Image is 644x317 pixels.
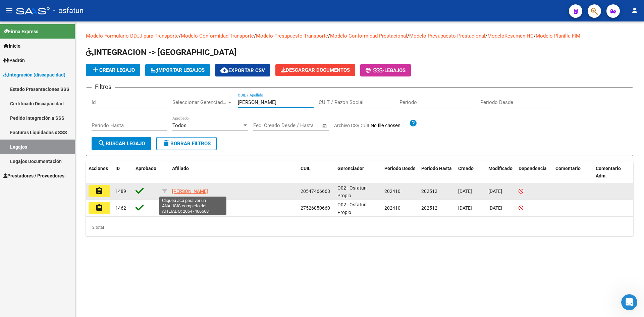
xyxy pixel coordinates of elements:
[91,66,99,74] mat-icon: add
[113,161,133,183] datatable-header-cell: ID
[455,161,486,183] datatable-header-cell: Creado
[89,166,108,171] span: Acciones
[384,205,400,211] span: 202410
[382,161,419,183] datatable-header-cell: Periodo Desde
[92,82,115,92] h3: Filtros
[92,137,151,150] button: Buscar Legajo
[275,64,355,76] button: Descargar Documentos
[181,33,254,39] a: Modelo Conformidad Transporte
[91,67,135,73] span: Crear Legajo
[553,161,593,183] datatable-header-cell: Comentario
[596,166,621,179] span: Comentario Adm.
[172,99,227,105] span: Seleccionar Gerenciador
[458,205,472,211] span: [DATE]
[516,161,553,183] datatable-header-cell: Dependencia
[215,64,270,76] button: Exportar CSV
[220,67,265,73] span: Exportar CSV
[156,137,217,150] button: Borrar Filtros
[136,166,156,171] span: Aprobado
[172,166,189,171] span: Afiliado
[3,57,25,64] span: Padrón
[86,48,236,57] span: INTEGRACION -> [GEOGRAPHIC_DATA]
[172,122,186,128] span: Todos
[409,33,485,39] a: Modelo Presupuesto Prestacional
[86,161,113,183] datatable-header-cell: Acciones
[162,141,211,147] span: Borrar Filtros
[337,166,364,171] span: Gerenciador
[3,71,65,78] span: Integración (discapacidad)
[145,64,210,76] button: IMPORTAR LEGAJOS
[172,189,208,194] span: [PERSON_NAME]
[421,166,452,171] span: Periodo Hasta
[621,294,637,310] iframe: Intercom live chat
[115,205,126,211] span: 1462
[536,33,580,39] a: Modelo Planilla FIM
[53,3,84,18] span: - osfatun
[98,139,106,147] mat-icon: search
[301,189,330,194] span: 20547466668
[220,66,228,74] mat-icon: cloud_download
[151,67,205,73] span: IMPORTAR LEGAJOS
[286,122,319,128] input: Fecha fin
[115,166,120,171] span: ID
[86,32,633,236] div: / / / / / /
[488,205,502,211] span: [DATE]
[298,161,335,183] datatable-header-cell: CUIL
[555,166,581,171] span: Comentario
[86,219,633,236] div: 2 total
[330,33,407,39] a: Modelo Conformidad Prestacional
[86,33,179,39] a: Modelo Formulario DDJJ para Transporte
[519,166,547,171] span: Dependencia
[5,6,13,14] mat-icon: menu
[337,185,367,198] span: O02 - Osfatun Propio
[253,122,280,128] input: Fecha inicio
[631,6,639,14] mat-icon: person
[421,189,437,194] span: 202512
[3,172,64,179] span: Prestadores / Proveedores
[421,205,437,211] span: 202512
[360,64,411,76] button: -Legajos
[488,166,513,171] span: Modificado
[419,161,455,183] datatable-header-cell: Periodo Hasta
[366,67,384,73] span: -
[133,161,160,183] datatable-header-cell: Aprobado
[3,42,20,50] span: Inicio
[409,119,417,127] mat-icon: help
[384,67,406,73] span: Legajos
[98,141,145,147] span: Buscar Legajo
[301,205,330,211] span: 27526050660
[458,166,474,171] span: Creado
[162,139,170,147] mat-icon: delete
[593,161,633,183] datatable-header-cell: Comentario Adm.
[115,189,126,194] span: 1489
[172,205,208,211] span: [PERSON_NAME]
[486,161,516,183] datatable-header-cell: Modificado
[371,123,409,129] input: Archivo CSV CUIL
[3,28,38,35] span: Firma Express
[487,33,534,39] a: ModeloResumen HC
[281,67,350,73] span: Descargar Documentos
[95,204,103,212] mat-icon: assignment
[86,64,140,76] button: Crear Legajo
[95,187,103,195] mat-icon: assignment
[335,161,382,183] datatable-header-cell: Gerenciador
[256,33,328,39] a: Modelo Presupuesto Transporte
[384,189,400,194] span: 202410
[458,189,472,194] span: [DATE]
[488,189,502,194] span: [DATE]
[384,166,416,171] span: Periodo Desde
[337,202,367,215] span: O02 - Osfatun Propio
[321,122,329,130] button: Open calendar
[334,123,371,128] span: Archivo CSV CUIL
[169,161,298,183] datatable-header-cell: Afiliado
[301,166,311,171] span: CUIL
